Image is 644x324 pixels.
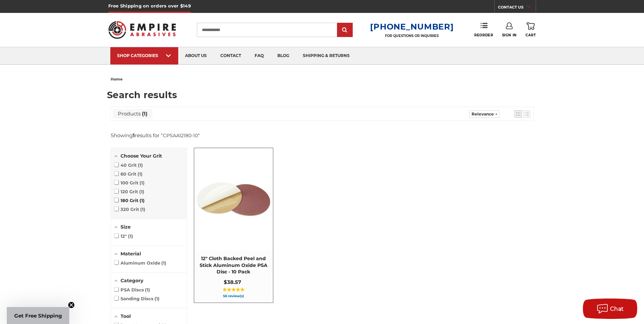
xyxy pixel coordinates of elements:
span: Chat [610,306,624,312]
span: Relevance [472,111,494,116]
div: Showing results for " " [111,132,200,139]
span: Cart [526,33,536,37]
a: View Products Tab [113,109,152,119]
a: View list mode [523,110,530,118]
span: 100 Grit [114,180,145,185]
span: 1 [139,189,144,194]
span: 1 [141,110,147,117]
span: 180 Grit [114,198,145,203]
a: CONTACT US [498,3,536,13]
button: Chat [583,299,637,319]
span: 320 Grit [114,206,146,212]
span: 12" Cloth Backed Peel and Stick Aluminum Oxide PSA Disc - 10 Pack [198,255,270,275]
span: Category [121,277,143,284]
a: contact [214,47,248,65]
span: 120 Grit [114,189,145,194]
span: Tool [121,313,131,319]
span: 1 [161,260,166,266]
a: Reorder [474,22,493,37]
a: CPSAA12180-10 [163,132,198,139]
span: Get Free Shipping [14,312,62,319]
button: Close teaser [68,302,75,308]
span: 1 [145,287,150,292]
span: home [111,77,123,82]
a: shipping & returns [296,47,356,65]
img: 12 inch Aluminum Oxide PSA Sanding Disc with Cloth Backing [195,160,273,238]
span: 60 Grit [114,171,143,177]
span: 1 [128,233,133,239]
b: 1 [133,132,135,139]
span: 1 [140,206,145,212]
a: faq [248,47,271,65]
a: [PHONE_NUMBER] [370,22,454,32]
span: 1 [140,180,145,185]
a: blog [271,47,296,65]
div: SHOP CATEGORIES [117,53,171,58]
span: Aluminum Oxide [114,260,167,266]
span: 1 [137,171,143,177]
span: Choose Your Grit [121,153,162,159]
a: 12" Cloth Backed Peel and Stick Aluminum Oxide PSA Disc - 10 Pack [194,148,273,303]
span: Sanding Discs [114,296,160,301]
span: 1 [140,198,145,203]
span: PSA Discs [114,287,150,292]
h1: Search results [107,90,537,100]
span: Reorder [474,33,493,37]
span: $38.57 [224,279,241,285]
a: Sort options [469,110,500,118]
span: Size [121,224,131,230]
img: Empire Abrasives [108,17,176,43]
a: View grid mode [515,110,522,118]
span: 56 review(s) [198,294,270,298]
a: about us [178,47,214,65]
a: Cart [526,22,536,37]
span: Material [121,251,141,257]
span: 1 [154,296,160,301]
span: ★★★★★ [222,287,244,292]
span: Sign In [502,33,517,37]
div: Get Free ShippingClose teaser [7,307,69,324]
span: 40 Grit [114,162,143,168]
span: 1 [138,162,143,168]
span: 12" [114,233,133,239]
p: FOR QUESTIONS OR INQUIRIES [370,34,454,38]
